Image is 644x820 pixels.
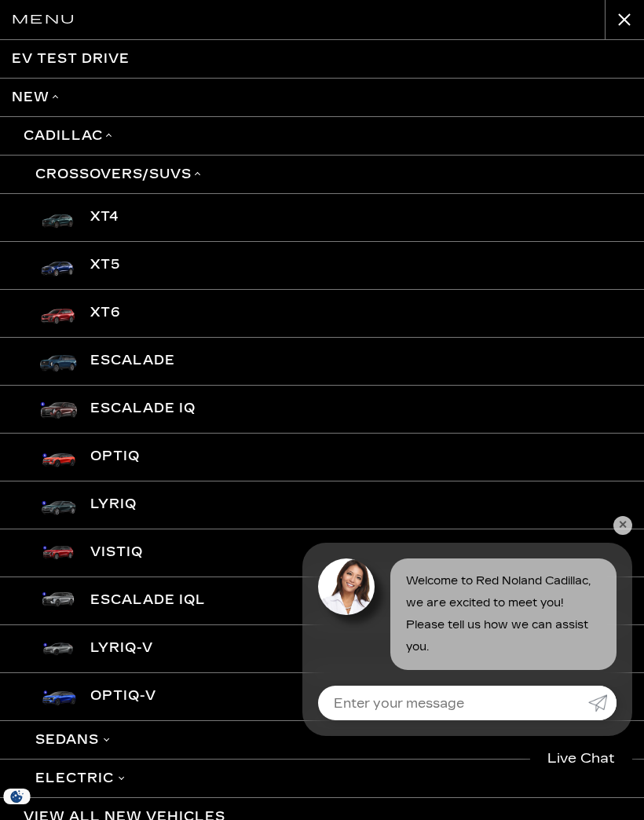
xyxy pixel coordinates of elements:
img: Agent profile photo [318,558,375,615]
a: Submit [588,686,617,720]
span: Live Chat [540,749,623,767]
input: Enter your message [318,686,588,720]
h2: Menu [12,9,75,30]
a: Live Chat [530,740,632,777]
div: Welcome to Red Noland Cadillac, we are excited to meet you! Please tell us how we can assist you. [390,558,617,670]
